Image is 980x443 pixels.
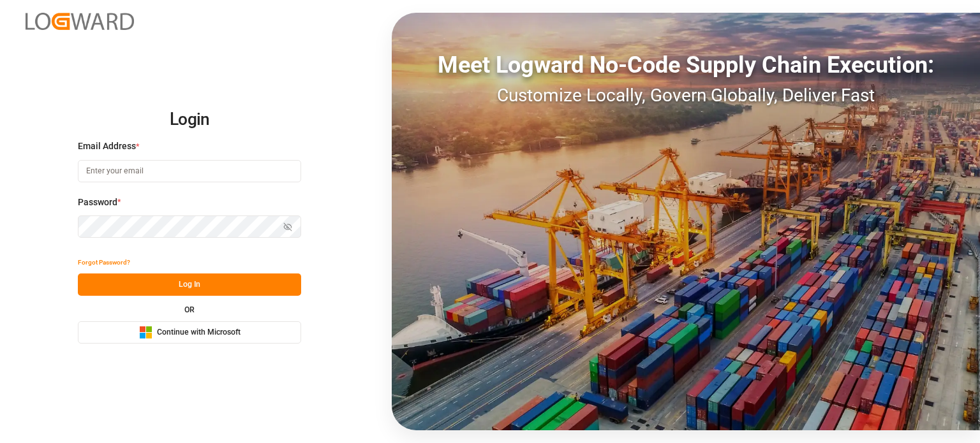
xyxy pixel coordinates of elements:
[78,160,301,182] input: Enter your email
[184,306,195,314] small: OR
[26,13,134,30] img: Logward_new_orange.png
[392,82,980,109] div: Customize Locally, Govern Globally, Deliver Fast
[157,327,241,338] span: Continue with Microsoft
[78,273,301,296] button: Log In
[78,321,301,344] button: Continue with Microsoft
[78,140,136,153] span: Email Address
[392,48,980,82] div: Meet Logward No-Code Supply Chain Execution:
[78,196,117,209] span: Password
[78,99,301,140] h2: Login
[78,251,130,273] button: Forgot Password?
